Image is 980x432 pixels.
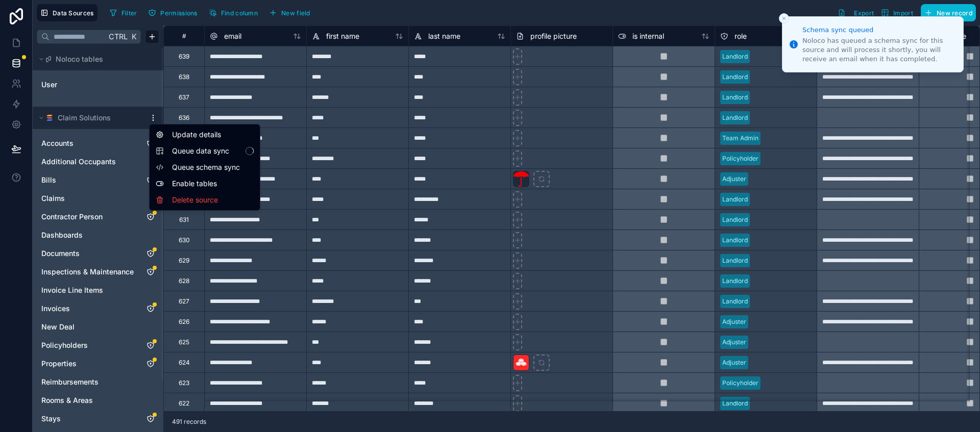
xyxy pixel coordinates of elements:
[41,359,77,369] span: Properties
[37,227,159,243] div: Dashboards
[37,135,159,151] div: Accounts
[722,317,746,326] div: Adjuster
[722,215,748,224] div: Landlord
[37,264,159,280] div: Inspections & Maintenance
[722,93,748,102] div: Landlord
[41,212,103,222] span: Contractor Person
[58,113,111,123] span: Claim Solutions
[224,31,241,41] span: email
[152,192,258,208] div: Delete source
[722,236,748,245] div: Landlord
[41,414,61,424] span: Stays
[722,276,748,286] div: Landlord
[53,9,94,17] span: Data Sources
[41,175,56,185] span: Bills
[179,399,189,408] div: 622
[802,25,955,35] div: Schema sync queued
[41,285,103,295] span: Invoice Line Items
[632,31,664,41] span: is internal
[41,322,75,332] span: New Deal
[37,300,159,317] div: Invoices
[41,267,134,277] span: Inspections & Maintenance
[41,138,73,148] span: Accounts
[37,411,159,427] div: Stays
[108,30,129,43] span: Ctrl
[179,216,189,224] div: 631
[37,337,159,353] div: Policyholders
[37,374,159,390] div: Reimbursements
[179,93,189,101] div: 637
[172,418,206,426] span: 491 records
[722,134,758,143] div: Team Admin
[428,31,460,41] span: last name
[37,282,159,298] div: Invoice Line Items
[41,193,65,204] span: Claims
[530,31,577,41] span: profile picture
[41,248,80,259] span: Documents
[722,72,748,82] div: Landlord
[179,114,189,122] div: 636
[156,162,246,172] button: Queue schema sync
[152,175,258,192] div: Enable tables
[179,236,190,244] div: 630
[172,146,246,156] span: Queue data sync
[37,392,159,409] div: Rooms & Areas
[37,319,159,335] div: New Deal
[734,31,747,41] span: role
[722,256,748,265] div: Landlord
[41,230,83,240] span: Dashboards
[179,318,189,326] div: 626
[41,80,57,90] span: User
[121,9,137,17] span: Filter
[37,245,159,262] div: Documents
[172,162,246,172] span: Queue schema sync
[722,113,748,122] div: Landlord
[326,31,359,41] span: first name
[152,126,258,143] div: Update details
[45,114,54,122] img: SmartSuite logo
[130,33,137,40] span: K
[722,358,746,367] div: Adjuster
[37,154,159,170] div: Additional Occupants
[41,303,70,314] span: Invoices
[722,195,748,204] div: Landlord
[722,154,758,163] div: Policyholder
[41,395,93,405] span: Rooms & Areas
[56,54,103,64] span: Noloco tables
[779,13,789,23] button: Close toast
[179,257,189,265] div: 629
[37,77,159,93] div: User
[37,209,159,225] div: Contractor Person
[37,355,159,372] div: Properties
[37,172,159,188] div: Bills
[722,174,746,184] div: Adjuster
[722,52,748,61] div: Landlord
[37,190,159,207] div: Claims
[179,338,189,346] div: 625
[722,399,748,408] div: Landlord
[41,377,99,387] span: Reimbursements
[722,378,758,388] div: Policyholder
[179,277,189,285] div: 628
[41,157,116,167] span: Additional Occupants
[179,359,190,367] div: 624
[802,36,955,64] div: Noloco has queued a schema sync for this source and will process it shortly, you will receive an ...
[171,32,197,40] div: #
[179,73,189,81] div: 638
[221,9,258,17] span: Find column
[179,53,189,61] div: 639
[722,297,748,306] div: Landlord
[281,9,310,17] span: New field
[41,340,88,350] span: Policyholders
[160,9,197,17] span: Permissions
[156,146,254,156] button: Queue data sync
[179,379,189,387] div: 623
[179,297,189,306] div: 627
[722,338,746,347] div: Adjuster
